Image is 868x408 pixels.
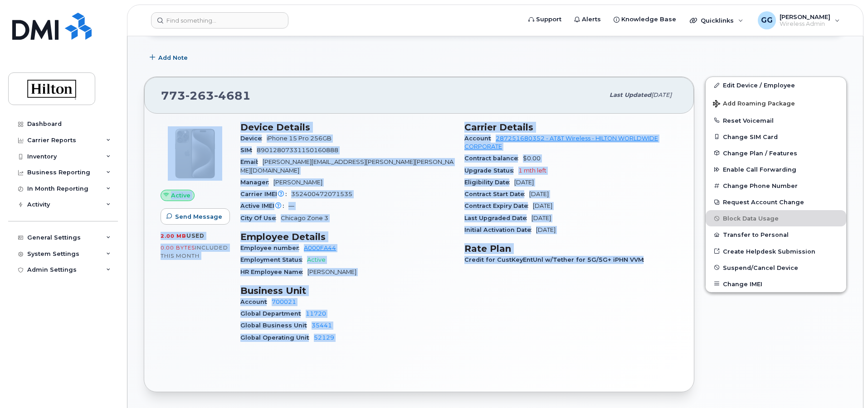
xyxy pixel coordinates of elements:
span: 89012807331150160888 [257,147,338,154]
span: [DATE] [651,91,672,98]
span: 352400472071535 [291,191,352,197]
a: Support [522,10,568,29]
span: Enable Call Forwarding [723,166,796,173]
span: Credit for CustKeyEntUnl w/Tether for 5G/5G+ iPHN VVM [464,256,649,263]
span: Initial Activation Date [464,226,536,233]
span: Active [171,191,190,200]
span: 263 [185,89,214,102]
button: Add Roaming Package [706,94,846,112]
iframe: Messenger Launcher [829,369,861,401]
a: Knowledge Base [607,10,683,29]
span: Contract Start Date [464,191,529,197]
span: 0.00 Bytes [161,245,195,251]
a: Alerts [568,10,607,29]
a: 52129 [314,334,334,341]
span: 1 mth left [518,167,546,174]
h3: Device Details [240,122,454,133]
span: 2.00 MB [161,233,186,239]
div: Quicklinks [683,11,750,29]
img: iPhone_15_Pro_Black.png [168,126,222,181]
span: [PERSON_NAME] [273,179,322,186]
span: iPhone 15 Pro 256GB [267,135,332,142]
span: [DATE] [529,191,549,197]
a: 287251680352 - AT&T Wireless - HILTON WORLDWIDE CORPORATE [464,135,658,150]
span: Change Plan / Features [723,149,797,156]
span: Last updated [610,91,651,98]
button: Change IMEI [706,276,846,292]
span: [DATE] [532,215,551,221]
span: [DATE] [536,226,556,233]
button: Send Message [161,208,230,225]
span: Upgrade Status [464,167,518,174]
a: 11720 [306,310,326,317]
span: [PERSON_NAME] [780,13,830,20]
span: SIM [240,147,257,154]
span: 773 [161,89,251,102]
span: Manager [240,179,273,186]
span: City Of Use [240,215,281,221]
span: Contract Expiry Date [464,202,533,209]
input: Find something... [151,12,288,29]
span: [DATE] [514,179,534,186]
span: [PERSON_NAME][EMAIL_ADDRESS][PERSON_NAME][PERSON_NAME][DOMAIN_NAME] [240,158,454,173]
h3: Employee Details [240,231,454,242]
button: Change Plan / Features [706,145,846,161]
h3: Rate Plan [464,243,678,254]
span: Global Operating Unit [240,334,314,341]
span: Eligibility Date [464,179,514,186]
span: GG [761,15,773,26]
span: — [288,202,294,209]
span: included this month [161,244,228,259]
span: Employee number [240,245,304,251]
span: Knowledge Base [621,15,676,24]
a: Create Helpdesk Submission [706,243,846,259]
button: Transfer to Personal [706,226,846,243]
span: HR Employee Name [240,269,307,275]
span: Employment Status [240,256,307,263]
a: A000FA44 [304,245,336,251]
button: Change Phone Number [706,178,846,194]
a: Edit Device / Employee [706,77,846,93]
span: Chicago Zone 3 [281,215,328,221]
button: Request Account Change [706,194,846,210]
span: Wireless Admin [780,20,830,28]
span: Suspend/Cancel Device [723,264,798,271]
span: Account [240,298,272,305]
a: 35441 [312,322,332,329]
span: used [186,232,205,239]
span: Add Note [158,53,188,62]
span: Support [536,15,561,24]
span: Global Business Unit [240,322,312,329]
span: 4681 [214,89,251,102]
span: Active IMEI [240,202,288,209]
span: Global Department [240,310,306,317]
span: Last Upgraded Date [464,215,532,221]
a: 700021 [272,298,296,305]
span: Send Message [175,212,222,221]
button: Suspend/Cancel Device [706,259,846,276]
button: Change SIM Card [706,129,846,145]
span: [PERSON_NAME] [307,269,356,275]
span: Account [464,135,496,142]
span: Alerts [582,15,601,24]
span: Contract balance [464,155,523,162]
span: Carrier IMEI [240,191,291,197]
button: Add Note [144,49,195,66]
span: Quicklinks [701,17,734,24]
span: Email [240,158,263,165]
span: $0.00 [523,155,541,162]
span: Device [240,135,267,142]
span: Active [307,256,326,263]
span: Add Roaming Package [713,100,795,109]
h3: Business Unit [240,285,454,296]
div: Gwendolyn Garrison [751,11,846,29]
h3: Carrier Details [464,122,678,133]
span: [DATE] [533,202,552,209]
button: Reset Voicemail [706,112,846,129]
button: Block Data Usage [706,210,846,226]
button: Enable Call Forwarding [706,161,846,178]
